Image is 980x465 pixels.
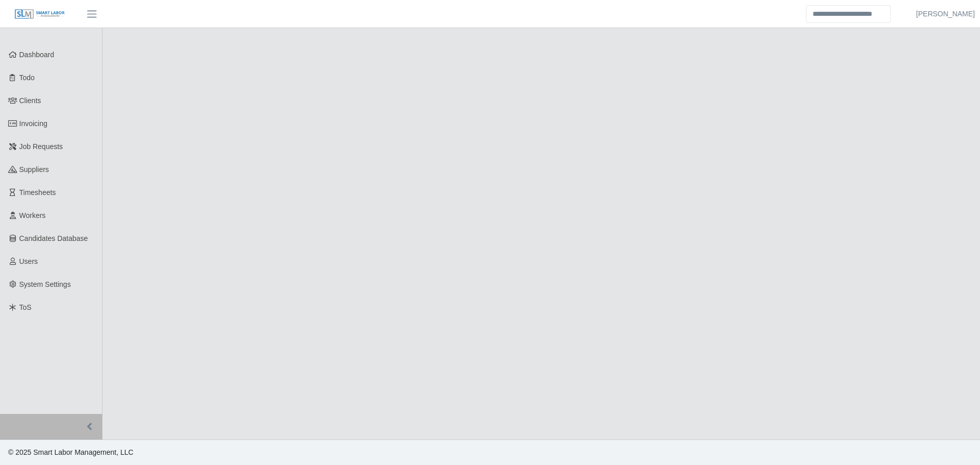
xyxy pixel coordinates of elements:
a: [PERSON_NAME] [916,9,975,19]
span: Suppliers [19,165,49,174]
span: Invoicing [19,119,47,128]
span: Timesheets [19,188,56,197]
span: Candidates Database [19,234,88,242]
span: Job Requests [19,142,63,151]
span: Dashboard [19,51,55,59]
span: System Settings [19,280,71,288]
img: SLM Logo [14,9,65,20]
span: ToS [19,303,32,311]
span: Todo [19,74,35,82]
span: © 2025 Smart Labor Management, LLC [8,448,133,456]
span: Workers [19,211,46,219]
input: Search [806,5,891,23]
span: Users [19,257,38,265]
span: Clients [19,96,41,105]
